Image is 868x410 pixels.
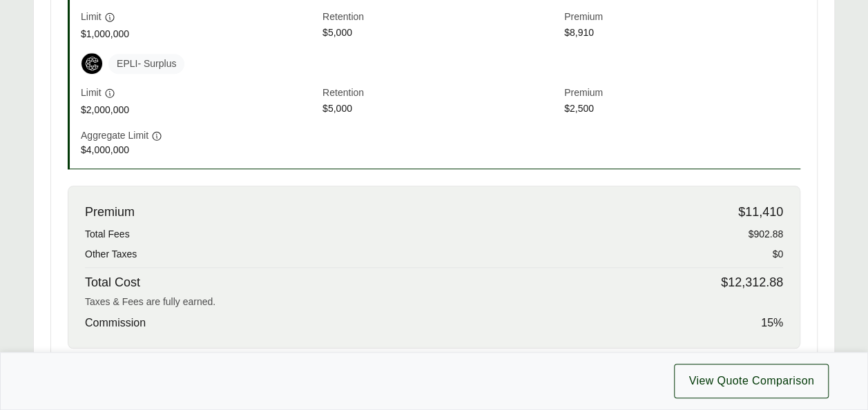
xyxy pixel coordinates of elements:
[108,54,184,74] span: EPLI - Surplus
[81,10,102,24] span: Limit
[85,273,140,292] span: Total Cost
[81,86,102,100] span: Limit
[688,373,814,389] span: View Quote Comparison
[85,295,783,309] div: Taxes & Fees are fully earned.
[738,203,783,222] span: $11,410
[85,315,146,331] span: Commission
[81,27,317,41] span: $1,000,000
[81,143,317,157] span: $4,000,000
[322,10,559,26] span: Retention
[564,101,800,117] span: $2,500
[761,315,783,331] span: 15 %
[322,26,559,41] span: $5,000
[85,247,137,262] span: Other Taxes
[85,227,130,242] span: Total Fees
[721,273,783,292] span: $12,312.88
[85,203,135,222] span: Premium
[81,53,102,74] img: Coalition
[564,26,800,41] span: $8,910
[322,101,559,117] span: $5,000
[674,364,829,398] button: View Quote Comparison
[772,247,783,262] span: $0
[564,10,800,26] span: Premium
[748,227,783,242] span: $902.88
[564,86,800,101] span: Premium
[81,128,148,143] span: Aggregate Limit
[81,103,317,117] span: $2,000,000
[322,86,559,101] span: Retention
